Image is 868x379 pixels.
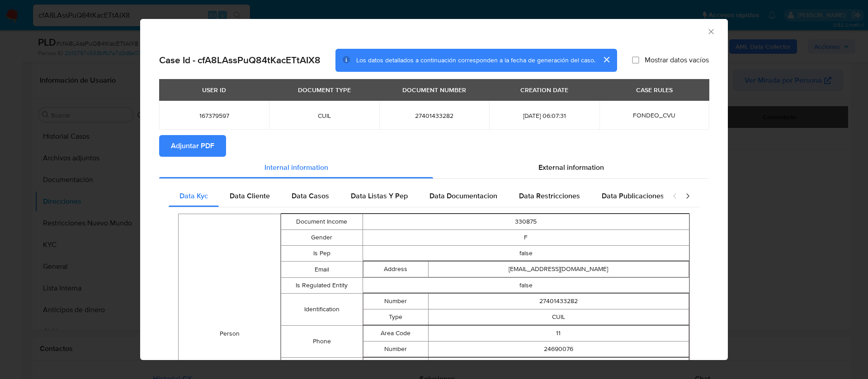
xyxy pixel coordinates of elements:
td: Identification [281,294,363,326]
button: Cerrar ventana [707,27,715,35]
h2: Case Id - cfA8LAssPuQ84tKacETtAIX8 [159,54,321,66]
td: 27401433282 [428,294,689,309]
td: 24690076 [428,342,689,357]
div: DOCUMENT TYPE [292,82,356,98]
td: Gender [281,230,363,246]
div: Detailed info [159,157,709,178]
td: Is Regulated Entity [281,278,363,294]
td: Document Income [281,214,363,230]
td: 330875 [363,214,689,230]
td: Address [281,358,363,374]
td: Is Pep [281,246,363,262]
td: Address [363,262,428,277]
td: Full Address [363,358,428,374]
div: Detailed internal info [169,185,663,207]
div: CASE RULES [631,82,678,98]
td: 11 [428,326,689,342]
span: Data Kyc [179,191,208,201]
td: Number [363,294,428,309]
div: USER ID [197,82,231,98]
td: CUIL [428,309,689,325]
td: Area Code [363,326,428,342]
span: [DATE] 06:07:31 [500,112,588,120]
span: Mostrar datos vacíos [645,56,709,65]
span: Adjuntar PDF [171,136,214,156]
td: [EMAIL_ADDRESS][DOMAIN_NAME] [428,262,689,277]
div: DOCUMENT NUMBER [397,82,472,98]
span: Data Restricciones [519,191,580,201]
span: Data Publicaciones [602,191,664,201]
span: Los datos detallados a continuación corresponden a la fecha de generación del caso. [356,56,595,65]
span: Data Casos [292,191,329,201]
td: [STREET_ADDRESS] [428,358,689,374]
input: Mostrar datos vacíos [632,56,639,64]
span: 27401433282 [390,112,478,120]
td: Email [281,262,363,278]
button: cerrar [595,49,617,70]
td: Phone [281,326,363,358]
button: Adjuntar PDF [159,135,226,157]
span: Data Documentacion [429,191,497,201]
span: Internal information [264,162,328,173]
td: false [363,246,689,262]
td: Type [363,309,428,325]
td: false [363,278,689,294]
span: 167379597 [170,112,258,120]
span: Data Cliente [230,191,270,201]
div: closure-recommendation-modal [140,19,728,360]
span: FONDEO_CVU [633,111,675,120]
td: F [363,230,689,246]
span: CUIL [280,112,368,120]
td: Number [363,342,428,357]
div: CREATION DATE [515,82,574,98]
span: Data Listas Y Pep [351,191,408,201]
span: External information [538,162,604,173]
